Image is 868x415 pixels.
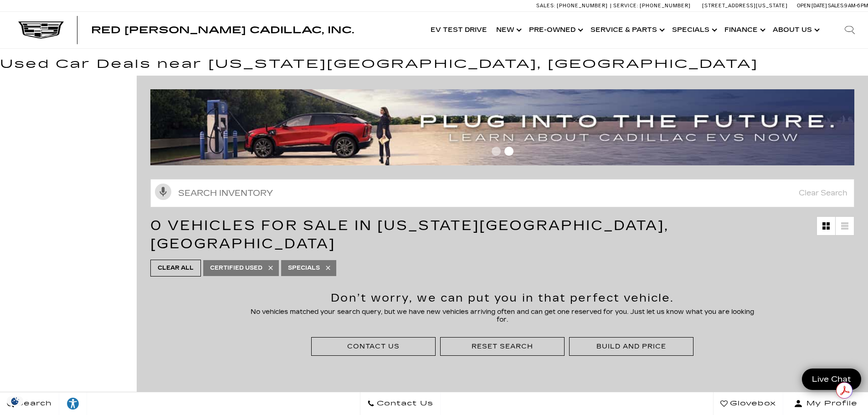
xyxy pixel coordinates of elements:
[828,3,844,9] span: Sales:
[426,12,492,48] a: EV Test Drive
[728,397,776,410] span: Glovebox
[210,262,262,274] span: Certified Used
[91,26,354,35] a: Red [PERSON_NAME] Cadillac, Inc.
[158,262,194,274] span: Clear All
[360,392,441,415] a: Contact Us
[768,12,822,48] a: About Us
[150,89,861,165] img: ev-blog-post-banners4
[59,397,87,410] div: Explore your accessibility options
[492,147,501,156] span: Go to slide 1
[18,21,64,39] img: Cadillac Dark Logo with Cadillac White Text
[150,217,669,252] span: 0 Vehicles for Sale in [US_STATE][GEOGRAPHIC_DATA], [GEOGRAPHIC_DATA]
[155,184,171,200] svg: Click to toggle on voice search
[440,337,565,356] div: Reset Search
[832,12,868,48] div: Search
[347,342,400,351] div: Contact Us
[5,396,26,406] section: Click to Open Cookie Consent Modal
[557,3,608,9] span: [PHONE_NUMBER]
[504,147,514,156] span: Go to slide 2
[375,397,433,410] span: Contact Us
[492,12,524,48] a: New
[288,262,320,274] span: Specials
[59,392,87,415] a: Explore your accessibility options
[586,12,668,48] a: Service & Parts
[807,374,856,384] span: Live Chat
[702,3,788,9] a: [STREET_ADDRESS][US_STATE]
[817,217,835,235] a: Grid View
[613,3,638,9] span: Service:
[245,308,760,323] p: No vehicles matched your search query, but we have new vehicles arriving often and can get one re...
[150,179,854,207] input: Search Inventory
[524,12,586,48] a: Pre-Owned
[569,337,693,356] div: Build and Price
[245,292,760,303] h2: Don’t worry, we can put you in that perfect vehicle.
[668,12,720,48] a: Specials
[640,3,691,9] span: [PHONE_NUMBER]
[802,369,861,390] a: Live Chat
[713,392,783,415] a: Glovebox
[596,342,666,351] div: Build and Price
[536,3,555,9] span: Sales:
[91,25,354,36] span: Red [PERSON_NAME] Cadillac, Inc.
[783,392,868,415] button: Open user profile menu
[803,397,858,410] span: My Profile
[536,3,610,8] a: Sales: [PHONE_NUMBER]
[610,3,693,8] a: Service: [PHONE_NUMBER]
[844,3,868,9] span: 9 AM-6 PM
[720,12,768,48] a: Finance
[14,397,52,410] span: Search
[311,337,436,356] div: Contact Us
[472,342,533,351] div: Reset Search
[5,396,26,406] img: Opt-Out Icon
[797,3,827,9] span: Open [DATE]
